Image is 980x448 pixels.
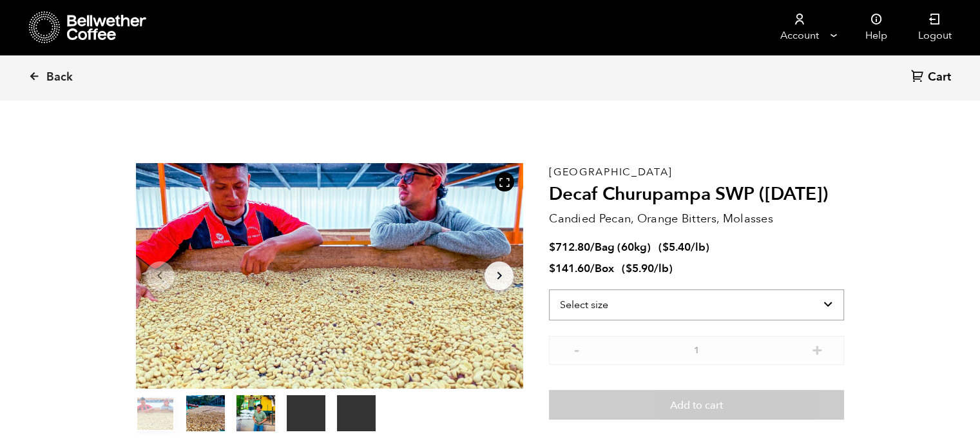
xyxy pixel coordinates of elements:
bdi: 712.80 [549,240,590,255]
span: Back [46,70,73,85]
span: /lb [691,240,706,255]
span: ( ) [658,240,709,255]
span: $ [626,261,632,276]
video: Your browser does not support the video tag. [337,395,376,431]
span: $ [549,240,555,255]
p: Candied Pecan, Orange Bitters, Molasses [549,210,844,228]
span: / [590,261,595,276]
bdi: 5.90 [626,261,654,276]
video: Your browser does not support the video tag. [287,395,325,431]
button: + [809,342,825,355]
button: - [568,342,584,355]
bdi: 5.40 [662,240,691,255]
span: /lb [654,261,669,276]
span: ( ) [622,261,673,276]
bdi: 141.60 [549,261,590,276]
span: $ [549,261,555,276]
span: Cart [928,70,951,85]
span: Bag (60kg) [595,240,651,255]
span: / [590,240,595,255]
span: $ [662,240,669,255]
a: Cart [911,69,954,86]
span: Box [595,261,614,276]
h2: Decaf Churupampa SWP ([DATE]) [549,184,844,206]
button: Add to cart [549,390,844,420]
